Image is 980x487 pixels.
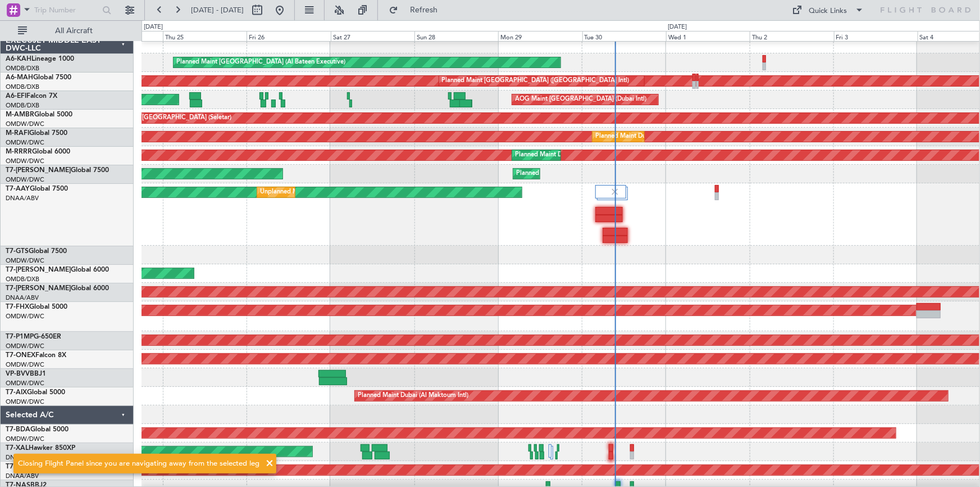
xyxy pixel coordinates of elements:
[12,22,122,40] button: All Aircraft
[6,389,27,396] span: T7-AIX
[610,187,620,197] img: gray-close.svg
[6,333,61,340] a: T7-P1MPG-650ER
[666,31,750,41] div: Wed 1
[6,285,71,292] span: T7-[PERSON_NAME]
[6,93,26,100] span: A6-EFI
[144,22,163,32] div: [DATE]
[6,312,44,321] a: OMDW/DWC
[6,248,29,255] span: T7-GTS
[29,27,118,35] span: All Aircraft
[6,194,39,202] a: DNAA/ABV
[99,110,231,127] div: Planned Maint [GEOGRAPHIC_DATA] (Seletar)
[176,54,345,71] div: Planned Maint [GEOGRAPHIC_DATA] (Al Bateen Executive)
[6,148,70,155] a: M-RRRRGlobal 6000
[6,398,44,406] a: OMDW/DWC
[516,165,627,182] div: Planned Maint Dubai (Al Maktoum Intl)
[515,91,646,108] div: AOG Maint [GEOGRAPHIC_DATA] (Dubai Intl)
[34,2,99,19] input: Trip Number
[6,304,67,310] a: T7-FHXGlobal 5000
[6,267,109,273] a: T7-[PERSON_NAME]Global 6000
[191,5,244,15] span: [DATE] - [DATE]
[6,148,32,155] span: M-RRRR
[6,248,67,255] a: T7-GTSGlobal 7500
[6,333,34,340] span: T7-P1MP
[6,352,35,359] span: T7-ONEX
[6,120,44,128] a: OMDW/DWC
[6,304,29,310] span: T7-FHX
[668,22,687,32] div: [DATE]
[6,426,69,433] a: T7-BDAGlobal 5000
[6,256,44,265] a: OMDW/DWC
[6,83,39,91] a: OMDB/DXB
[582,31,666,41] div: Tue 30
[6,138,44,147] a: OMDW/DWC
[400,6,448,14] span: Refresh
[18,458,259,470] div: Closing Flight Panel since you are navigating away from the selected leg
[6,111,72,118] a: M-AMBRGlobal 5000
[6,389,65,396] a: T7-AIXGlobal 5000
[414,31,498,41] div: Sun 28
[6,101,39,110] a: OMDB/DXB
[6,371,46,377] a: VP-BVVBBJ1
[6,352,66,359] a: T7-ONEXFalcon 8X
[6,74,71,81] a: A6-MAHGlobal 7500
[331,31,414,41] div: Sat 27
[834,31,918,41] div: Fri 3
[6,74,33,81] span: A6-MAH
[809,6,847,17] div: Quick Links
[515,147,626,164] div: Planned Maint Dubai (Al Maktoum Intl)
[384,1,451,19] button: Refresh
[6,275,39,283] a: OMDB/DXB
[595,128,706,145] div: Planned Maint Dubai (Al Maktoum Intl)
[358,387,468,404] div: Planned Maint Dubai (Al Maktoum Intl)
[6,130,29,137] span: M-RAFI
[6,157,44,165] a: OMDW/DWC
[498,31,582,41] div: Mon 29
[6,111,34,118] span: M-AMBR
[6,360,44,369] a: OMDW/DWC
[6,435,44,443] a: OMDW/DWC
[6,294,39,302] a: DNAA/ABV
[6,56,31,62] span: A6-KAH
[787,1,870,19] button: Quick Links
[6,379,44,387] a: OMDW/DWC
[6,167,71,174] span: T7-[PERSON_NAME]
[247,31,330,41] div: Fri 26
[6,186,30,192] span: T7-AAY
[750,31,833,41] div: Thu 2
[6,93,57,100] a: A6-EFIFalcon 7X
[6,167,109,174] a: T7-[PERSON_NAME]Global 7500
[6,267,71,273] span: T7-[PERSON_NAME]
[442,73,630,89] div: Planned Maint [GEOGRAPHIC_DATA] ([GEOGRAPHIC_DATA] Intl)
[6,186,68,192] a: T7-AAYGlobal 7500
[6,64,39,73] a: OMDB/DXB
[6,426,30,433] span: T7-BDA
[6,56,74,62] a: A6-KAHLineage 1000
[6,175,44,184] a: OMDW/DWC
[163,31,247,41] div: Thu 25
[6,371,30,377] span: VP-BVV
[6,130,67,137] a: M-RAFIGlobal 7500
[260,184,426,201] div: Unplanned Maint [GEOGRAPHIC_DATA] (Al Maktoum Intl)
[6,285,109,292] a: T7-[PERSON_NAME]Global 6000
[6,342,44,350] a: OMDW/DWC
